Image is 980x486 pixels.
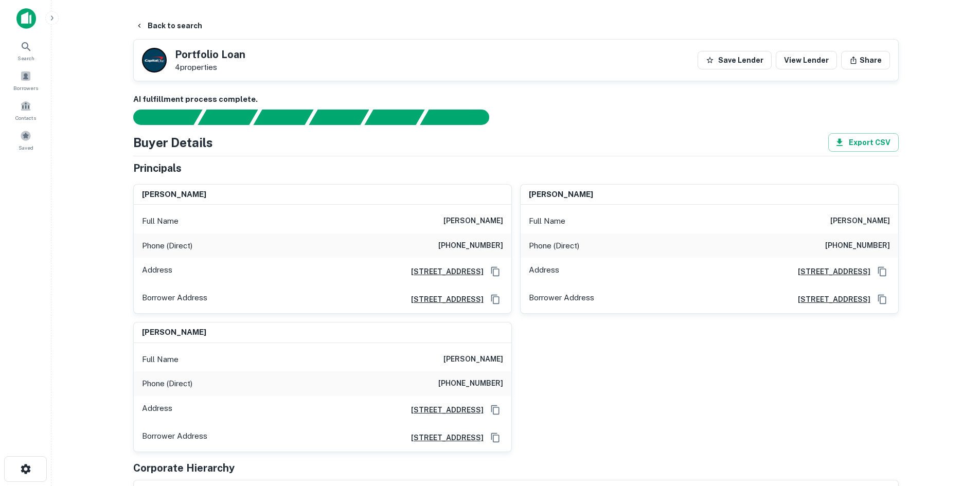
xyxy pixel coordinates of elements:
h6: [PHONE_NUMBER] [438,377,503,390]
span: Saved [19,143,33,152]
span: Borrowers [13,84,38,92]
div: Sending borrower request to AI... [121,110,198,125]
span: Search [17,54,34,62]
button: Copy Address [875,292,890,307]
h6: [PERSON_NAME] [830,215,890,227]
span: Contacts [15,114,36,122]
a: View Lender [776,51,837,69]
h6: AI fulfillment process complete. [133,94,899,105]
p: Phone (Direct) [142,240,192,252]
p: Full Name [529,215,565,227]
a: [STREET_ADDRESS] [403,266,484,277]
p: Phone (Direct) [529,240,579,252]
button: Back to search [131,16,206,35]
button: Share [841,51,890,69]
a: Search [3,37,48,64]
img: capitalize-icon.png [16,8,36,29]
p: Phone (Direct) [142,377,192,390]
h4: Buyer Details [133,133,213,152]
h6: [PERSON_NAME] [529,189,593,201]
p: Full Name [142,353,179,366]
a: [STREET_ADDRESS] [790,266,870,277]
button: Copy Address [488,292,503,307]
a: Contacts [3,96,48,124]
div: Documents found, AI parsing details... [253,110,313,125]
div: AI fulfillment process complete. [420,110,502,125]
iframe: Chat Widget [929,404,980,453]
h6: [PERSON_NAME] [142,327,206,338]
div: Your request is received and processing... [198,110,258,125]
p: Borrower Address [142,292,207,307]
h5: Corporate Hierarchy [133,460,235,476]
button: Copy Address [488,430,503,445]
p: Address [142,264,172,279]
div: Principals found, still searching for contact information. This may take time... [364,110,424,125]
a: Saved [3,126,48,154]
button: Copy Address [488,402,503,418]
a: [STREET_ADDRESS] [403,294,484,305]
a: [STREET_ADDRESS] [790,294,870,305]
p: Borrower Address [142,430,207,445]
h6: [PERSON_NAME] [443,215,503,227]
h6: [PERSON_NAME] [142,189,206,201]
a: Borrowers [3,66,48,94]
div: Principals found, AI now looking for contact information... [309,110,369,125]
button: Save Lender [698,51,772,69]
button: Export CSV [828,133,899,152]
a: [STREET_ADDRESS] [403,432,484,443]
a: [STREET_ADDRESS] [403,404,484,416]
p: Borrower Address [529,292,594,307]
h6: [PHONE_NUMBER] [825,240,890,252]
h6: [PHONE_NUMBER] [438,240,503,252]
h5: Principals [133,160,182,176]
button: Copy Address [875,264,890,279]
p: Address [529,264,559,279]
h5: Portfolio Loan [175,49,245,60]
p: Full Name [142,215,179,227]
p: 4 properties [175,63,245,72]
p: Address [142,402,172,418]
h6: [PERSON_NAME] [443,353,503,366]
button: Copy Address [488,264,503,279]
